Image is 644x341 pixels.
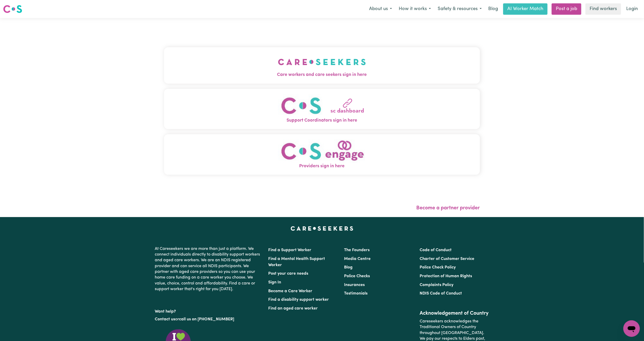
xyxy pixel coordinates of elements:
span: Care workers and care seekers sign in here [164,72,480,78]
a: Login [623,3,641,15]
a: Insurances [344,283,365,287]
span: Providers sign in here [164,163,480,170]
p: At Careseekers we are more than just a platform. We connect individuals directly to disability su... [155,244,262,294]
a: Find workers [585,3,621,15]
button: Support Coordinators sign in here [164,89,480,129]
a: Code of Conduct [420,248,452,252]
a: Media Centre [344,257,371,261]
a: AI Worker Match [503,3,548,15]
a: Complaints Policy [420,283,453,287]
a: call us on [PHONE_NUMBER] [179,317,234,321]
p: Want help? [155,307,262,314]
button: Care workers and care seekers sign in here [164,47,480,83]
a: Become a partner provider [417,205,480,211]
a: NDIS Code of Conduct [420,291,462,296]
a: Find a disability support worker [268,298,329,302]
a: Charter of Customer Service [420,257,474,261]
a: Careseekers home page [291,226,353,231]
img: Careseekers logo [3,4,22,14]
a: Blog [344,265,353,269]
a: Police Check Policy [420,265,456,269]
a: Police Checks [344,274,370,278]
a: Post a job [552,3,581,15]
span: Support Coordinators sign in here [164,117,480,124]
h2: Acknowledgement of Country [420,310,489,316]
button: Safety & resources [434,4,485,14]
a: Find a Mental Health Support Worker [268,257,325,267]
button: How it works [395,4,434,14]
a: Testimonials [344,291,368,296]
a: Sign In [268,280,281,284]
button: About us [366,4,395,14]
a: Become a Care Worker [268,289,313,293]
a: Find a Support Worker [268,248,312,252]
a: Contact us [155,317,175,321]
a: Post your care needs [268,272,308,276]
p: or [155,314,262,324]
a: Protection of Human Rights [420,274,472,278]
a: Careseekers logo [3,3,22,15]
a: Blog [485,3,501,15]
button: Providers sign in here [164,134,480,175]
a: The Founders [344,248,370,252]
iframe: Button to launch messaging window, conversation in progress [623,320,640,337]
a: Find an aged care worker [268,306,318,311]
